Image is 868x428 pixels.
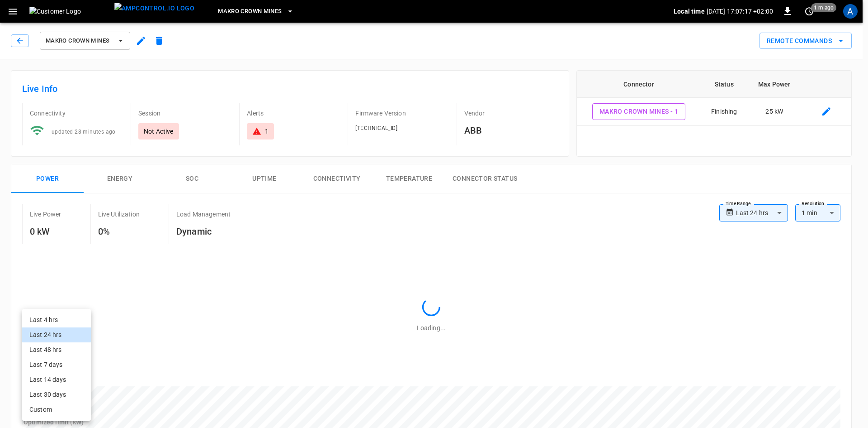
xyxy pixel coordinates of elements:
[22,402,91,417] li: Custom
[22,327,91,342] li: Last 24 hrs
[22,342,91,357] li: Last 48 hrs
[22,357,91,372] li: Last 7 days
[22,372,91,387] li: Last 14 days
[22,313,91,327] li: Last 4 hrs
[22,387,91,402] li: Last 30 days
